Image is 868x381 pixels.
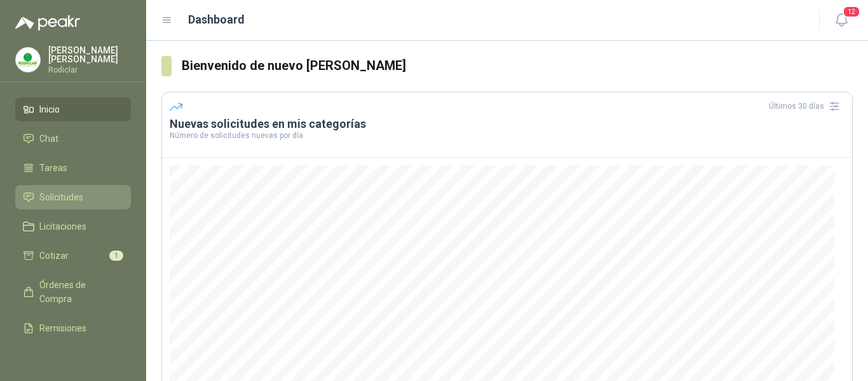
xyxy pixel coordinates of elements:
span: Licitaciones [39,219,86,233]
p: Número de solicitudes nuevas por día [170,132,844,139]
span: Remisiones [39,321,86,335]
a: Remisiones [15,316,131,340]
a: Licitaciones [15,214,131,239]
a: Chat [15,127,131,151]
span: Inicio [39,102,60,116]
span: Solicitudes [39,190,83,204]
button: 12 [830,9,853,32]
a: Tareas [15,156,131,180]
p: Rodiclar [48,66,131,74]
span: Chat [39,132,58,146]
h3: Bienvenido de nuevo [PERSON_NAME] [182,56,853,76]
a: Solicitudes [15,185,131,209]
a: Inicio [15,97,131,121]
img: Logo peakr [15,15,80,31]
a: Cotizar1 [15,244,131,268]
a: Configuración [15,345,131,370]
span: Cotizar [39,249,69,263]
span: Órdenes de Compra [39,278,119,306]
h1: Dashboard [188,11,245,29]
h3: Nuevas solicitudes en mis categorías [170,116,844,132]
span: 12 [843,6,860,18]
img: Company Logo [16,48,40,72]
div: Últimos 30 días [769,96,844,116]
span: Tareas [39,161,67,175]
a: Órdenes de Compra [15,273,131,311]
p: [PERSON_NAME] [PERSON_NAME] [48,46,131,64]
span: 1 [109,251,123,261]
